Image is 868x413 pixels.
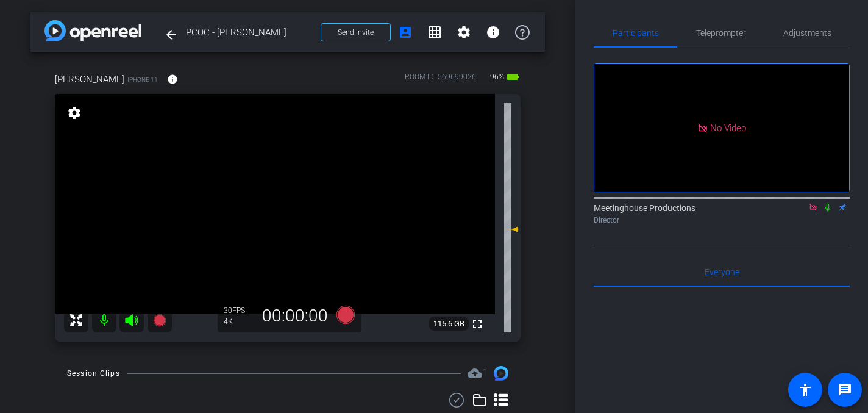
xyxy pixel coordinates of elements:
[427,25,442,40] mat-icon: grid_on
[506,70,521,84] mat-icon: battery_std
[66,106,83,120] mat-icon: settings
[594,215,850,226] div: Director
[338,27,374,37] span: Send invite
[224,306,254,315] div: 30
[254,306,336,326] div: 00:00:00
[798,382,813,397] mat-icon: accessibility
[494,366,508,381] img: Session clips
[486,25,500,40] mat-icon: info
[504,222,519,237] mat-icon: -2 dB
[838,382,852,397] mat-icon: message
[470,317,485,331] mat-icon: fullscreen
[224,317,254,326] div: 4K
[167,74,178,85] mat-icon: info
[405,71,476,89] div: ROOM ID: 569699026
[594,202,850,226] div: Meetinghouse Productions
[127,75,158,84] span: iPhone 11
[429,317,469,331] span: 115.6 GB
[468,366,482,381] mat-icon: cloud_upload
[55,73,124,86] span: [PERSON_NAME]
[44,20,141,41] img: app-logo
[783,29,831,37] span: Adjustments
[613,29,659,37] span: Participants
[321,23,391,41] button: Send invite
[67,367,120,379] div: Session Clips
[488,67,506,87] span: 96%
[164,27,179,42] mat-icon: arrow_back
[186,20,313,45] span: PCOC - [PERSON_NAME]
[710,122,746,133] span: No Video
[468,366,487,381] span: Destinations for your clips
[482,367,487,378] span: 1
[232,306,245,315] span: FPS
[696,29,746,37] span: Teleprompter
[457,25,471,40] mat-icon: settings
[398,25,413,40] mat-icon: account_box
[705,268,739,276] span: Everyone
